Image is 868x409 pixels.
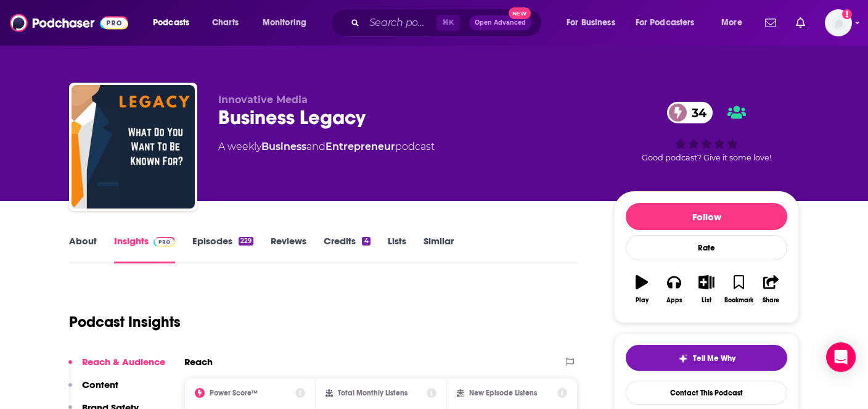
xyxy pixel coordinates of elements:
h2: New Episode Listens [469,389,537,397]
span: Monitoring [263,14,306,31]
a: Show notifications dropdown [760,12,781,33]
img: Business Legacy [72,85,195,209]
a: Lists [388,235,406,263]
div: Open Intercom Messenger [826,342,856,372]
button: Follow [626,203,787,230]
span: More [721,14,742,31]
span: Good podcast? Give it some love! [642,153,771,162]
div: 34Good podcast? Give it some love! [614,94,799,170]
button: tell me why sparkleTell Me Why [626,345,787,371]
a: Similar [424,235,454,263]
a: Charts [204,13,246,33]
span: Charts [212,14,239,31]
span: For Business [567,14,615,31]
a: Entrepreneur [325,141,395,152]
span: New [509,7,531,19]
h2: Total Monthly Listens [338,389,407,397]
img: User Profile [825,9,852,36]
img: Podchaser - Follow, Share and Rate Podcasts [10,11,128,35]
div: Play [636,297,649,304]
button: Share [755,267,787,312]
div: Rate [626,235,787,260]
span: ⌘ K [436,15,459,31]
span: Podcasts [153,14,189,31]
div: 4 [362,237,370,246]
button: open menu [713,13,758,33]
div: List [702,297,711,304]
button: List [690,267,723,312]
img: tell me why sparkle [678,353,688,363]
a: Contact This Podcast [626,381,787,405]
button: open menu [254,13,322,33]
button: Play [626,267,658,312]
span: Open Advanced [475,20,526,26]
div: Apps [666,297,682,304]
div: Share [763,297,779,304]
div: 229 [239,237,253,246]
button: Show profile menu [825,9,852,36]
span: For Podcasters [636,14,695,31]
a: Show notifications dropdown [791,12,810,33]
button: open menu [144,13,205,33]
p: Reach & Audience [82,356,165,368]
a: Business [261,141,306,152]
div: Search podcasts, credits, & more... [342,9,554,37]
button: open menu [558,13,631,33]
a: InsightsPodchaser Pro [114,235,175,263]
button: open menu [628,13,713,33]
span: 34 [679,102,713,123]
button: Content [68,379,118,402]
span: Logged in as denise.chavez [825,9,852,36]
div: Bookmark [724,297,753,304]
span: Innovative Media [218,94,308,105]
span: Tell Me Why [693,353,735,363]
a: About [69,235,97,263]
button: Reach & Audience [68,356,165,379]
input: Search podcasts, credits, & more... [364,13,436,33]
a: Reviews [271,235,306,263]
div: A weekly podcast [218,139,435,154]
a: Credits4 [324,235,370,263]
h2: Reach [184,356,213,368]
button: Apps [658,267,690,312]
span: and [306,141,325,152]
h1: Podcast Insights [69,313,181,331]
button: Open AdvancedNew [469,15,531,30]
a: 34 [667,102,713,123]
button: Bookmark [723,267,755,312]
a: Episodes229 [192,235,253,263]
img: Podchaser Pro [154,237,175,247]
p: Content [82,379,118,390]
svg: Add a profile image [842,9,852,19]
h2: Power Score™ [210,389,258,397]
